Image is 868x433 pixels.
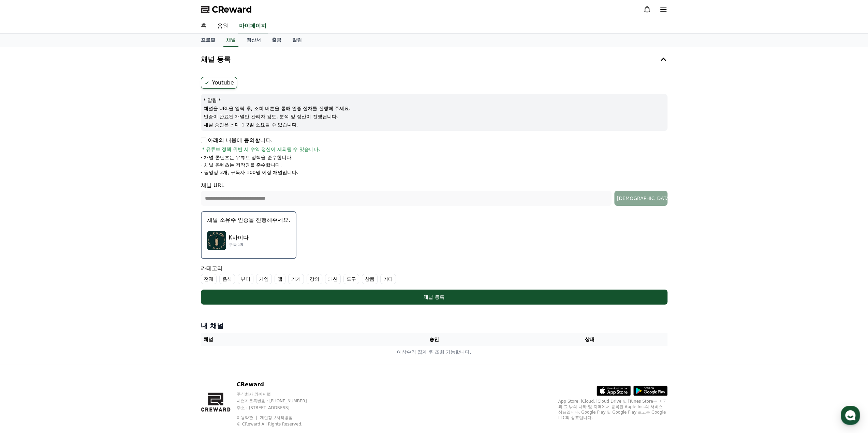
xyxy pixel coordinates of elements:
[288,274,304,284] label: 기기
[195,19,212,33] a: 홈
[201,264,667,284] div: 카테고리
[201,346,667,358] td: 예상수익 집계 후 조회 가능합니다.
[275,274,285,284] label: 앱
[362,274,378,284] label: 상품
[512,333,667,346] th: 상태
[558,399,667,420] p: App Store, iCloud, iCloud Drive 및 iTunes Store는 미국과 그 밖의 나라 및 지역에서 등록된 Apple Inc.의 서비스 상표입니다. Goo...
[201,56,231,63] h4: 채널 등록
[201,169,298,176] p: - 동영상 3개, 구독자 100명 이상 채널입니다.
[215,294,654,300] div: 채널 등록
[201,136,273,144] p: 아래의 내용에 동의합니다.
[260,415,293,420] a: 개인정보처리방침
[212,4,252,15] span: CReward
[238,19,268,33] a: 마이페이지
[201,161,282,168] p: - 채널 콘텐츠는 저작권을 준수합니다.
[343,274,359,284] label: 도구
[237,415,258,420] a: 이용약관
[287,34,307,47] a: 알림
[229,242,249,247] p: 구독 39
[325,274,341,284] label: 패션
[202,146,320,153] span: * 유튜브 정책 위반 시 수익 정산이 제외될 수 있습니다.
[356,333,512,346] th: 승인
[237,421,320,427] p: © CReward All Rights Reserved.
[204,105,665,112] p: 채널을 URL을 입력 후, 조회 버튼을 통해 인증 절차를 진행해 주세요.
[207,231,226,250] img: K사이다
[237,391,320,397] p: 주식회사 와이피랩
[201,274,217,284] label: 전체
[237,381,320,389] p: CReward
[204,113,665,120] p: 인증이 완료된 채널만 관리자 검토, 분석 및 정산이 진행됩니다.
[617,195,665,202] div: [DEMOGRAPHIC_DATA]
[237,405,320,411] p: 주소 : [STREET_ADDRESS]
[201,77,237,89] label: Youtube
[195,34,221,47] a: 프로필
[266,34,287,47] a: 출금
[201,211,296,259] button: 채널 소유주 인증을 진행해주세요. K사이다 K사이다 구독 39
[201,321,667,330] h4: 내 채널
[241,34,266,47] a: 정산서
[198,50,670,69] button: 채널 등록
[223,34,238,47] a: 채널
[201,290,667,305] button: 채널 등록
[212,19,234,33] a: 음원
[201,333,356,346] th: 채널
[207,216,290,224] p: 채널 소유주 인증을 진행해주세요.
[201,154,293,161] p: - 채널 콘텐츠는 유튜브 정책을 준수합니다.
[219,274,235,284] label: 음식
[201,181,667,206] div: 채널 URL
[204,121,665,128] p: 채널 승인은 최대 1-2일 소요될 수 있습니다.
[238,274,253,284] label: 뷰티
[614,191,667,206] button: [DEMOGRAPHIC_DATA]
[256,274,272,284] label: 게임
[229,234,249,242] p: K사이다
[201,4,252,15] a: CReward
[237,398,320,404] p: 사업자등록번호 : [PHONE_NUMBER]
[380,274,396,284] label: 기타
[307,274,322,284] label: 강의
